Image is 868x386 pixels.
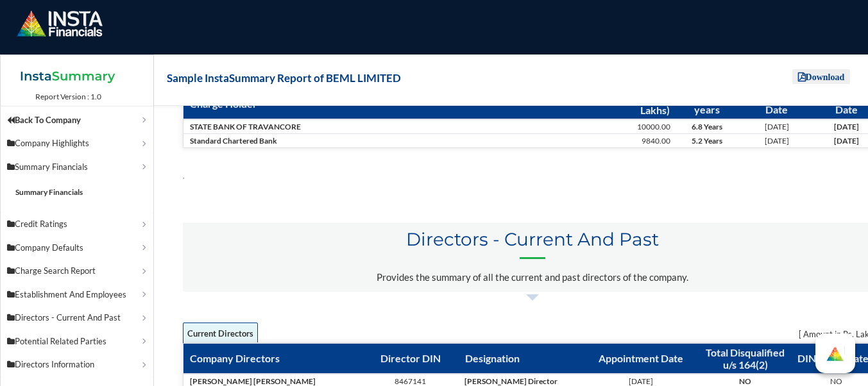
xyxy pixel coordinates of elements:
[1,330,153,353] a: Potential Related Parties
[1,236,153,260] a: Company Defaults
[1,353,153,377] a: Directors Information
[672,133,742,147] td: 5.2 Years
[1,108,153,132] a: Back To Company
[7,137,140,150] p: Company Highlights
[1,260,153,283] a: Charge Search Report
[358,343,463,374] th: Director DIN
[7,265,140,278] p: Charge Search Report
[183,119,602,134] td: STATE BANK OF TRAVANCORE
[15,187,83,197] a: Summary Financials
[183,133,602,147] td: Standard Chartered Bank
[7,358,140,371] p: Directors Information
[581,343,700,374] th: Appointment Date
[13,63,123,92] img: InstaSummary
[742,119,812,134] td: [DATE]
[672,119,742,134] td: 6.8 Years
[700,343,790,374] th: Total Disqualified u/s 164(2)
[183,323,258,348] span: Current Directors
[602,133,672,147] td: 9840.00
[7,312,140,324] p: Directors - Current And Past
[742,133,812,147] td: [DATE]
[826,344,845,363] div: How can we help?
[798,72,845,81] i: Download
[7,335,140,348] p: Potential Related Parties
[7,114,140,127] p: Back To Company
[7,161,140,174] p: Summary Financials
[13,92,123,101] td: Report Version : 1.0
[826,344,845,363] img: Hc
[1,306,153,330] a: Directors - Current And Past
[1,283,153,306] a: Establishment And Employees
[1,155,153,179] a: Summary Financials
[167,69,401,87] h1: Sample InstaSummary Report of BEML LIMITED
[463,343,581,374] th: Designation
[7,218,140,231] p: Credit Ratings
[7,242,140,255] p: Company Defaults
[183,343,358,374] th: Company Directors
[1,132,153,156] a: Company Highlights
[1,213,153,237] a: Credit Ratings
[7,289,140,301] p: Establishment And Employees
[602,119,672,134] td: 10000.00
